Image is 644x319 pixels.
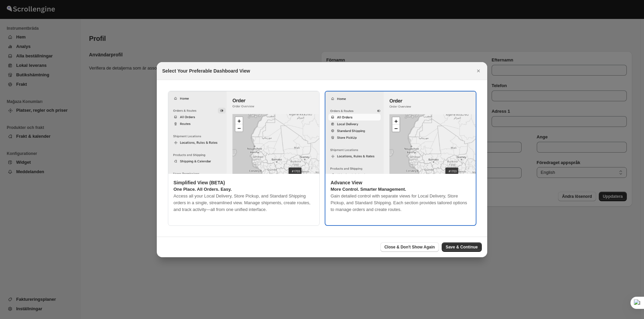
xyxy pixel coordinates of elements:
[474,66,483,76] button: Close
[174,179,314,186] p: Simplified View (BETA)
[168,91,319,174] img: simplified
[174,193,314,213] p: Access all your Local Delivery, Store Pickup, and Standard Shipping orders in a single, streamlin...
[446,244,478,250] span: Save & Continue
[162,68,250,74] h2: Select Your Preferable Dashboard View
[380,242,439,252] button: Close & Don't Show Again
[331,186,470,193] p: More Control. Smarter Management.
[384,244,435,250] span: Close & Don't Show Again
[331,179,470,186] p: Advance View
[331,193,470,213] p: Gain detailed control with separate views for Local Delivery, Store Pickup, and Standard Shipping...
[174,186,314,193] p: One Place. All Orders. Easy.
[442,242,482,252] button: Save & Continue
[325,91,476,174] img: legacy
